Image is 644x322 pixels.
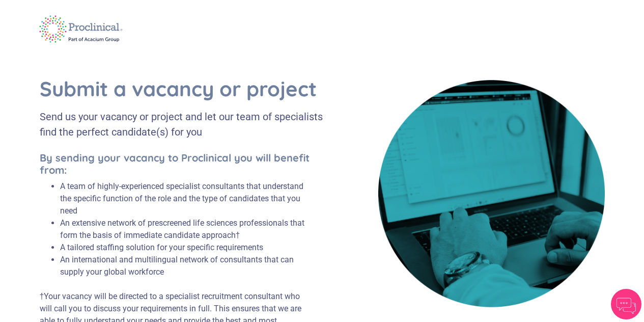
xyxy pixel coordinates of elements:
[60,180,314,217] li: A team of highly-experienced specialist consultants that understand the specific function of the ...
[40,152,314,176] h5: By sending your vacancy to Proclinical you will benefit from:
[32,9,130,49] img: logo
[611,289,641,319] img: Chatbot
[40,76,339,101] h1: Submit a vacancy or project
[60,254,314,278] li: An international and multilingual network of consultants that can supply your global workforce
[40,109,339,140] div: Send us your vacancy or project and let our team of specialists find the perfect candidate(s) for...
[60,217,314,242] li: An extensive network of prescreened life sciences professionals that form the basis of immediate ...
[378,80,605,307] img: book cover
[60,242,314,254] li: A tailored staffing solution for your specific requirements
